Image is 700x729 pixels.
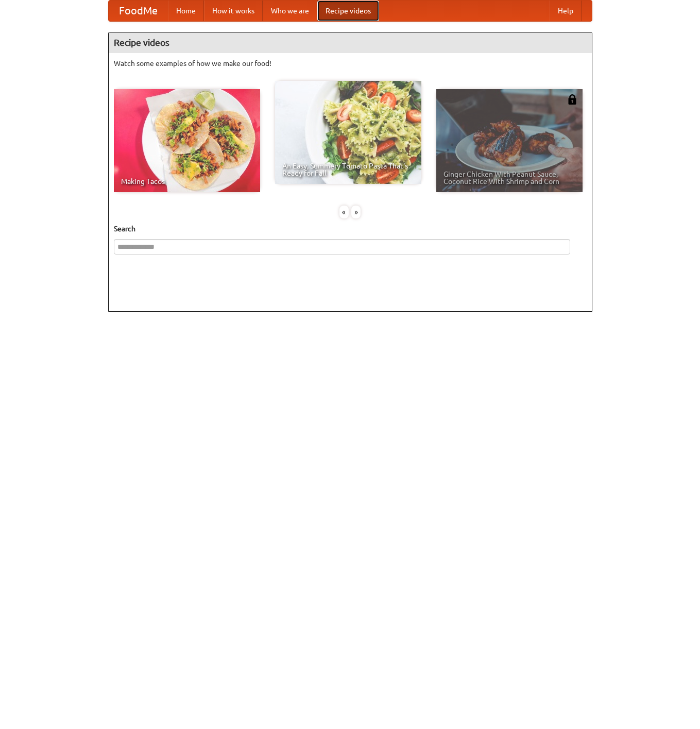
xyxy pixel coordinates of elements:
a: FoodMe [109,1,168,21]
h4: Recipe videos [109,32,592,53]
div: » [351,206,361,218]
span: An Easy, Summery Tomato Pasta That's Ready for Fall [282,162,414,177]
a: Making Tacos [114,89,260,192]
a: An Easy, Summery Tomato Pasta That's Ready for Fall [275,81,421,184]
h5: Search [114,224,587,234]
a: Recipe videos [317,1,379,21]
a: Who we are [263,1,317,21]
span: Making Tacos [121,178,253,185]
a: Help [550,1,582,21]
div: « [339,206,349,218]
img: 483408.png [567,94,577,105]
p: Watch some examples of how we make our food! [114,58,587,69]
a: How it works [204,1,263,21]
a: Home [168,1,204,21]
